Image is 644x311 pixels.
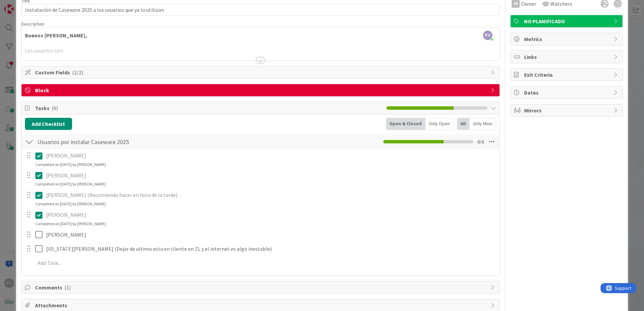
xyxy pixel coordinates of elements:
span: ( 1 ) [64,284,71,291]
p: [PERSON_NAME] [46,172,495,179]
div: Open & Closed [386,118,425,130]
span: Links [524,53,610,61]
div: All [457,118,470,130]
span: Block [35,86,487,94]
input: type card name here... [21,4,500,16]
span: Metrics [524,35,610,43]
strong: Buenos [PERSON_NAME], [25,32,87,39]
button: Add Checklist [25,118,72,130]
p: [PERSON_NAME] [46,152,495,160]
span: 4 / 6 [477,138,484,146]
span: Dates [524,89,610,97]
span: Attachments [35,301,487,309]
div: Completed on [DATE] by [PERSON_NAME] [35,162,106,168]
div: Only Open [425,118,454,130]
span: ( 2/2 ) [72,69,83,76]
span: FV [483,31,492,40]
span: Description [21,21,44,27]
p: [PERSON_NAME] [46,211,495,219]
input: Add Checklist... [35,136,187,148]
p: [PERSON_NAME] (Recomiendo hacer en hora de la tarde) [46,191,495,199]
span: Comments [35,283,487,291]
p: [US_STATE][PERSON_NAME] (Dejar de ultimo esta en cliente en ZL y el internet es algo inestable) [46,245,495,253]
div: Completed on [DATE] by [PERSON_NAME] [35,201,106,207]
div: Completed on [DATE] by [PERSON_NAME] [35,181,106,187]
span: Custom Fields [35,68,487,76]
span: Mirrors [524,106,610,114]
span: Tasks [35,104,383,112]
div: Completed on [DATE] by [PERSON_NAME] [35,221,106,227]
p: [PERSON_NAME] [46,231,495,239]
span: ( 6 ) [52,105,58,111]
span: Support [14,1,31,9]
span: Exit Criteria [524,71,610,79]
div: Only Mine [470,118,496,130]
span: NO PLANIFICADO [524,17,610,25]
